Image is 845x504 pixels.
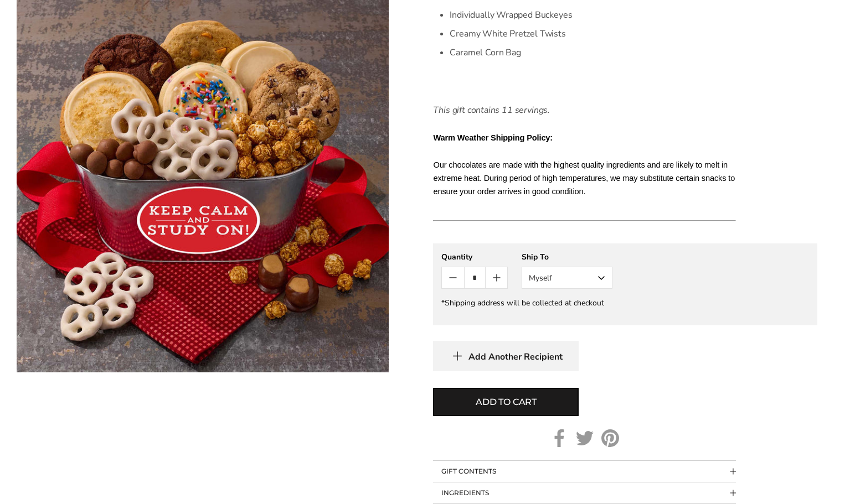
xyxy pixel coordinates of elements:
div: Ship To [522,252,612,262]
input: Quantity [464,267,486,288]
span: Add to cart [476,396,537,409]
div: *Shipping address will be collected at checkout [441,298,809,308]
gfm-form: New recipient [433,243,817,325]
button: Add Another Recipient [433,341,579,371]
span: Add Another Recipient [468,351,563,362]
span: Our chocolates are made with the highest quality ingredients and are likely to melt in extreme he... [433,160,735,196]
iframe: Sign Up via Text for Offers [9,462,115,495]
li: Individually Wrapped Buckeyes [450,6,736,24]
a: Facebook [550,429,568,447]
a: Twitter [576,429,594,447]
button: Count plus [486,267,507,288]
button: Collapsible block button [433,482,736,503]
em: This gift contains 11 servings. [433,104,550,116]
button: Add to cart [433,388,579,416]
li: Caramel Corn Bag [450,43,736,62]
div: Quantity [441,252,508,262]
button: Myself [522,267,612,289]
button: Count minus [442,267,463,288]
button: Collapsible block button [433,461,736,482]
li: Creamy White Pretzel Twists [450,24,736,43]
a: Pinterest [601,429,619,447]
span: Warm Weather Shipping Policy: [433,133,553,142]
